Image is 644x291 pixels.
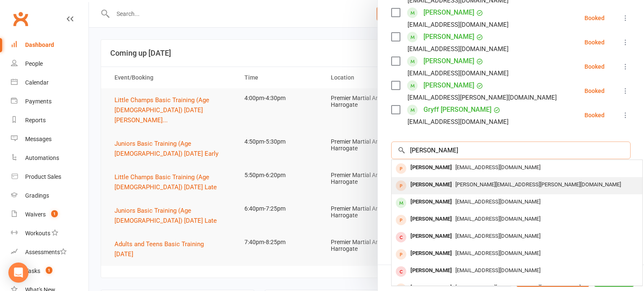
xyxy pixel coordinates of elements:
[455,216,540,222] span: [EMAIL_ADDRESS][DOMAIN_NAME]
[25,98,52,105] div: Payments
[11,36,88,54] a: Dashboard
[25,136,52,142] div: Messages
[396,249,406,260] div: prospect
[11,167,88,186] a: Product Sales
[455,267,540,273] span: [EMAIL_ADDRESS][DOMAIN_NAME]
[455,284,581,291] span: [PERSON_NAME][EMAIL_ADDRESS][DOMAIN_NAME]
[584,112,605,118] div: Booked
[407,196,455,208] div: [PERSON_NAME]
[391,142,631,159] input: Search to add attendees
[423,79,474,92] a: [PERSON_NAME]
[396,232,406,242] div: member
[584,64,605,70] div: Booked
[46,267,52,274] span: 1
[584,15,605,21] div: Booked
[408,116,509,127] div: [EMAIL_ADDRESS][DOMAIN_NAME]
[11,149,88,167] a: Automations
[25,173,61,180] div: Product Sales
[25,192,49,199] div: Gradings
[407,213,455,225] div: [PERSON_NAME]
[584,88,605,94] div: Booked
[455,250,540,256] span: [EMAIL_ADDRESS][DOMAIN_NAME]
[396,198,406,208] div: member
[11,73,88,92] a: Calendar
[396,266,406,277] div: member
[584,39,605,45] div: Booked
[51,210,58,217] span: 1
[408,19,509,30] div: [EMAIL_ADDRESS][DOMAIN_NAME]
[8,263,29,283] div: Open Intercom Messenger
[408,44,509,54] div: [EMAIL_ADDRESS][DOMAIN_NAME]
[396,180,406,191] div: prospect
[25,268,40,274] div: Tasks
[423,6,474,19] a: [PERSON_NAME]
[11,111,88,130] a: Reports
[407,162,455,174] div: [PERSON_NAME]
[11,130,88,149] a: Messages
[11,54,88,73] a: People
[407,230,455,242] div: [PERSON_NAME]
[408,92,557,103] div: [EMAIL_ADDRESS][PERSON_NAME][DOMAIN_NAME]
[455,198,540,205] span: [EMAIL_ADDRESS][DOMAIN_NAME]
[11,262,88,281] a: Tasks 1
[407,265,455,277] div: [PERSON_NAME]
[455,164,540,170] span: [EMAIL_ADDRESS][DOMAIN_NAME]
[11,186,88,205] a: Gradings
[11,224,88,243] a: Workouts
[423,54,474,68] a: [PERSON_NAME]
[423,30,474,44] a: [PERSON_NAME]
[25,60,43,67] div: People
[455,181,621,188] span: [PERSON_NAME][EMAIL_ADDRESS][PERSON_NAME][DOMAIN_NAME]
[25,155,59,161] div: Automations
[25,79,49,86] div: Calendar
[407,179,455,191] div: [PERSON_NAME]
[455,233,540,239] span: [EMAIL_ADDRESS][DOMAIN_NAME]
[407,247,455,260] div: [PERSON_NAME]
[25,117,46,124] div: Reports
[11,92,88,111] a: Payments
[11,243,88,262] a: Assessments
[396,215,406,225] div: prospect
[25,41,54,48] div: Dashboard
[25,211,46,218] div: Waivers
[423,103,491,116] a: Gryff [PERSON_NAME]
[408,68,509,79] div: [EMAIL_ADDRESS][DOMAIN_NAME]
[25,249,67,255] div: Assessments
[396,163,406,174] div: prospect
[25,230,50,237] div: Workouts
[11,205,88,224] a: Waivers 1
[10,8,31,29] a: Clubworx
